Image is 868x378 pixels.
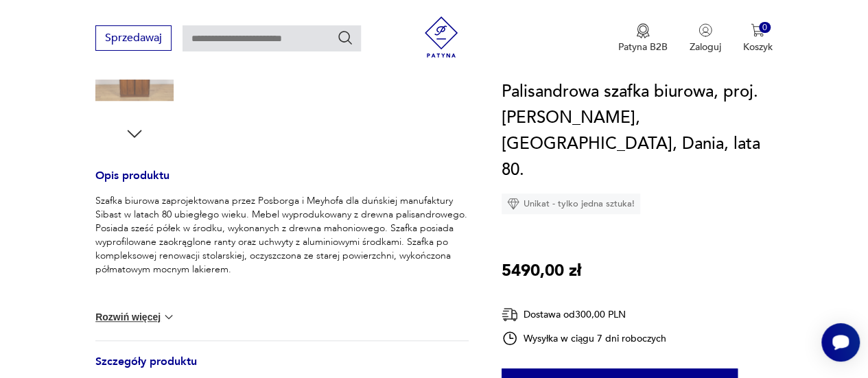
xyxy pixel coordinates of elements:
[618,23,668,54] a: Ikona medaluPatyna B2B
[690,40,721,54] p: Zaloguj
[699,23,712,37] img: Ikonka użytkownika
[502,79,773,183] h1: Palisandrowa szafka biurowa, proj. [PERSON_NAME], [GEOGRAPHIC_DATA], Dania, lata 80.
[502,330,666,346] div: Wysyłka w ciągu 7 dni roboczych
[95,34,172,44] a: Sprzedawaj
[421,16,462,58] img: Patyna - sklep z meblami i dekoracjami vintage
[618,23,668,54] button: Patyna B2B
[690,23,721,54] button: Zaloguj
[751,23,764,37] img: Ikona koszyka
[821,323,860,362] iframe: Smartsupp widget button
[502,258,581,284] p: 5490,00 zł
[162,310,176,324] img: chevron down
[759,22,771,34] div: 0
[502,306,666,323] div: Dostawa od 300,00 PLN
[636,23,650,38] img: Ikona medalu
[743,40,773,54] p: Koszyk
[502,193,640,214] div: Unikat - tylko jedna sztuka!
[618,40,668,54] p: Patyna B2B
[743,23,773,54] button: 0Koszyk
[507,198,519,210] img: Ikona diamentu
[502,306,518,323] img: Ikona dostawy
[95,310,175,324] button: Rozwiń więcej
[95,194,469,276] p: Szafka biurowa zaprojektowana przez Posborga i Meyhofa dla duńskiej manufaktury Sibast w latach 8...
[95,172,469,194] h3: Opis produktu
[337,29,353,46] button: Szukaj
[95,25,172,51] button: Sprzedawaj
